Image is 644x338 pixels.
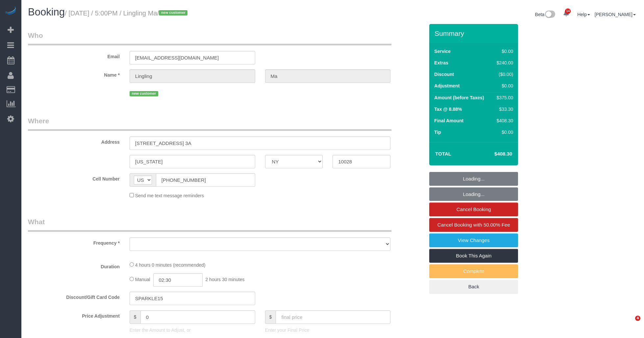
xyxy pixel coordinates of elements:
[535,12,556,17] a: Beta
[23,310,125,319] label: Price Adjustment
[635,316,640,321] span: 4
[130,51,255,64] input: Email
[130,69,255,83] input: First Name
[130,327,255,333] p: Enter the Amount to Adjust, or
[560,7,573,21] a: 14
[622,316,637,331] iframe: Intercom live chat
[157,10,190,17] span: /
[429,249,518,263] a: Book This Again
[23,51,125,60] label: Email
[135,193,204,198] span: Send me text message reminders
[23,261,125,270] label: Duration
[205,277,244,282] span: 2 hours 30 minutes
[23,136,125,145] label: Address
[434,129,441,135] label: Tip
[135,277,150,282] span: Manual
[494,48,513,55] div: $0.00
[333,155,390,168] input: Zip Code
[28,6,65,18] span: Booking
[159,10,187,15] span: new customer
[23,69,125,78] label: Name *
[434,48,451,55] label: Service
[65,10,189,17] small: / [DATE] / 5:00PM / Lingling Ma
[494,94,513,101] div: $375.00
[4,7,17,16] img: Automaid Logo
[434,60,448,66] label: Extras
[595,12,636,17] a: [PERSON_NAME]
[494,71,513,78] div: ($0.00)
[494,117,513,124] div: $408.30
[28,31,391,45] legend: Who
[276,310,390,324] input: final price
[544,11,555,19] img: New interface
[565,9,571,14] span: 14
[130,91,158,96] span: new customer
[494,106,513,112] div: $33.30
[494,60,513,66] div: $240.00
[494,83,513,89] div: $0.00
[265,310,276,324] span: $
[475,151,512,157] h4: $408.30
[434,117,463,124] label: Final Amount
[429,280,518,294] a: Back
[434,106,462,112] label: Tax @ 8.88%
[135,262,206,268] span: 4 hours 0 minutes (recommended)
[28,217,391,232] legend: What
[437,222,510,228] span: Cancel Booking with 50.00% Fee
[577,12,590,17] a: Help
[156,173,255,187] input: Cell Number
[434,71,454,78] label: Discount
[265,327,391,333] p: Enter your Final Price
[130,155,255,168] input: City
[23,292,125,301] label: Discount/Gift Card Code
[429,203,518,216] a: Cancel Booking
[435,151,451,157] strong: Total
[429,233,518,247] a: View Changes
[265,69,391,83] input: Last Name
[130,310,140,324] span: $
[23,173,125,182] label: Cell Number
[434,94,484,101] label: Amount (before Taxes)
[434,83,459,89] label: Adjustment
[429,218,518,232] a: Cancel Booking with 50.00% Fee
[23,237,125,246] label: Frequency *
[28,116,391,131] legend: Where
[494,129,513,135] div: $0.00
[434,30,515,37] h3: Summary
